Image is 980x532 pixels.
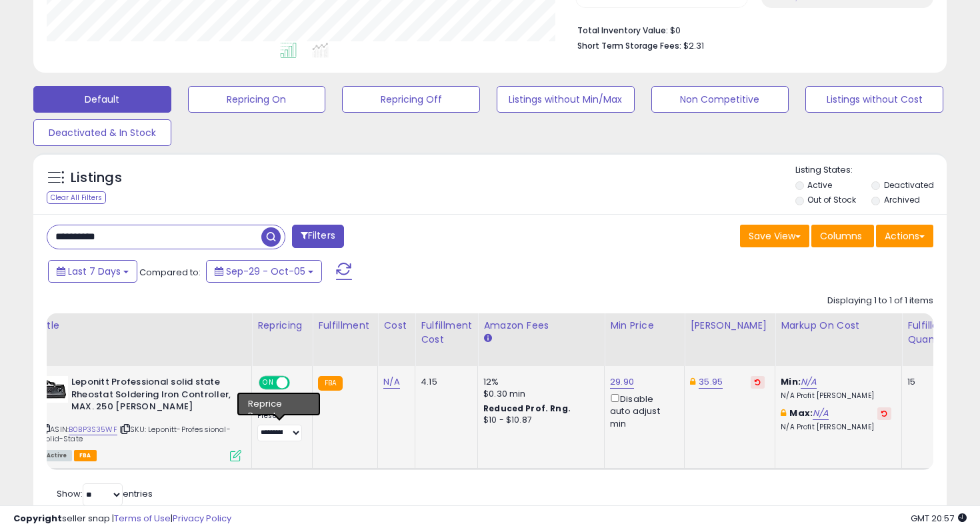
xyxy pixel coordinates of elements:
a: N/A [813,407,829,420]
div: Markup on Cost [781,319,896,333]
p: Listing States: [795,164,947,177]
span: All listings currently available for purchase on Amazon [41,450,72,461]
b: Leponitt Professional solid state Rheostat Soldering Iron Controller, MAX. 250 [PERSON_NAME] [71,376,233,417]
div: seller snap | | [13,513,231,525]
b: Reduced Prof. Rng. [483,403,571,414]
small: FBA [318,376,343,391]
b: Short Term Storage Fees: [577,40,681,51]
span: 2025-10-13 20:57 GMT [911,512,967,525]
span: FBA [74,450,97,461]
b: Total Inventory Value: [577,25,668,36]
small: Amazon Fees. [483,333,491,345]
button: Sep-29 - Oct-05 [206,260,322,283]
div: High FBA [257,397,297,409]
div: Title [38,319,246,333]
h5: Listings [71,169,122,187]
div: 15 [907,376,949,388]
div: Min Price [610,319,679,333]
label: Active [807,179,832,191]
span: Sep-29 - Oct-05 [226,265,305,278]
b: Min: [781,375,801,388]
a: 29.90 [610,375,634,389]
div: Fulfillable Quantity [907,319,953,347]
div: Clear All Filters [47,191,106,204]
li: $0 [577,21,923,37]
button: Save View [740,225,809,247]
button: Deactivated & In Stock [33,119,171,146]
span: Columns [820,229,862,243]
span: OFF [288,377,309,389]
label: Out of Stock [807,194,856,205]
div: Fulfillment [318,319,372,333]
div: [PERSON_NAME] [690,319,769,333]
div: 4.15 [421,376,467,388]
a: Terms of Use [114,512,171,525]
button: Last 7 Days [48,260,137,283]
button: Columns [811,225,874,247]
a: B0BP3S35WF [69,424,117,435]
label: Deactivated [884,179,934,191]
button: Repricing Off [342,86,480,113]
button: Repricing On [188,86,326,113]
button: Listings without Cost [805,86,943,113]
a: Privacy Policy [173,512,231,525]
img: 41ZdQLsptdL._SL40_.jpg [41,376,68,403]
a: N/A [383,375,399,389]
div: Repricing [257,319,307,333]
b: Max: [789,407,813,419]
i: This overrides the store level Dynamic Max Price for this listing [690,377,695,386]
button: Default [33,86,171,113]
strong: Copyright [13,512,62,525]
a: N/A [801,375,817,389]
button: Listings without Min/Max [497,86,635,113]
div: Cost [383,319,409,333]
i: Revert to store-level Dynamic Max Price [755,379,761,385]
div: Amazon Fees [483,319,599,333]
div: $0.30 min [483,388,594,400]
label: Archived [884,194,920,205]
div: Preset: [257,411,302,441]
button: Actions [876,225,933,247]
button: Filters [292,225,344,248]
div: Disable auto adjust min [610,391,674,430]
p: N/A Profit [PERSON_NAME] [781,423,891,432]
span: Compared to: [139,266,201,279]
span: | SKU: Leponitt-Professional-Solid-State [41,424,231,444]
div: Fulfillment Cost [421,319,472,347]
span: ON [260,377,277,389]
div: Displaying 1 to 1 of 1 items [827,295,933,307]
p: N/A Profit [PERSON_NAME] [781,391,891,401]
a: 35.95 [699,375,723,389]
div: ASIN: [41,376,241,460]
span: $2.31 [683,39,704,52]
button: Non Competitive [651,86,789,113]
span: Last 7 Days [68,265,121,278]
span: Show: entries [57,487,153,500]
th: The percentage added to the cost of goods (COGS) that forms the calculator for Min & Max prices. [775,313,902,366]
div: 12% [483,376,594,388]
div: $10 - $10.87 [483,415,594,426]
